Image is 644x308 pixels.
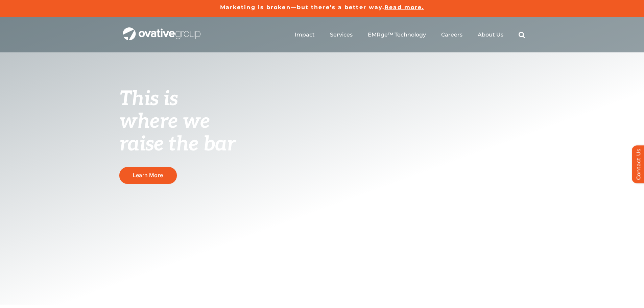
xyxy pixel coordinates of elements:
a: EMRge™ Technology [368,31,426,38]
a: About Us [478,31,503,38]
span: This is [119,87,178,111]
a: Read more. [384,4,424,10]
a: OG_Full_horizontal_WHT [123,27,200,33]
nav: Menu [295,24,525,46]
span: where we raise the bar [119,110,235,157]
a: Learn More [119,167,177,184]
span: Learn More [133,172,163,179]
a: Impact [295,31,315,38]
a: Marketing is broken—but there’s a better way. [220,4,385,10]
a: Search [519,31,525,38]
a: Services [330,31,353,38]
a: Careers [441,31,462,38]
